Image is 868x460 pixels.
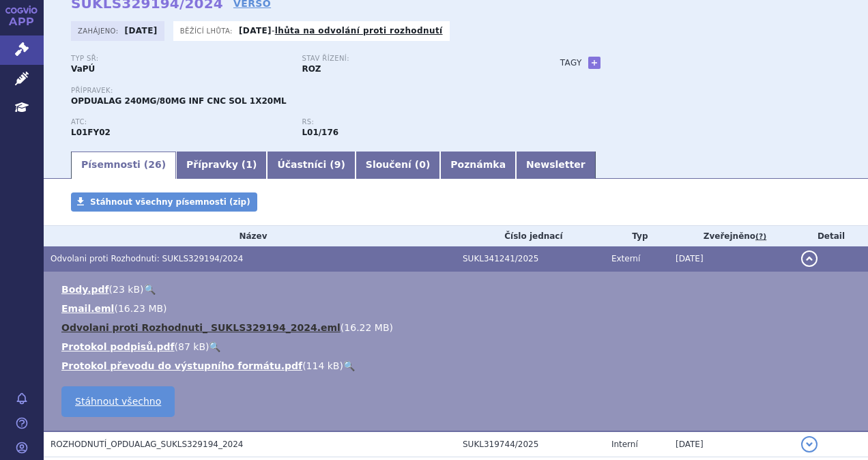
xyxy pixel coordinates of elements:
a: 🔍 [343,360,355,371]
th: Typ [605,226,669,246]
span: 114 kB [306,360,340,371]
span: 0 [419,159,426,170]
strong: NIVOLUMAB A RELATLIMAB [71,128,111,137]
span: Běžící lhůta: [180,25,235,36]
li: ( ) [61,302,854,315]
a: + [588,57,601,69]
span: 16.23 MB [118,303,163,314]
a: Protokol převodu do výstupního formátu.pdf [61,360,302,371]
p: Přípravek: [71,87,533,95]
a: Body.pdf [61,284,109,295]
strong: ROZ [302,64,321,74]
a: 🔍 [209,341,220,352]
th: Detail [794,226,868,246]
strong: VaPÚ [71,64,95,74]
span: 87 kB [178,341,205,352]
td: SUKL341241/2025 [456,246,605,272]
button: detail [801,250,818,267]
a: Poznámka [440,152,516,179]
th: Číslo jednací [456,226,605,246]
a: Stáhnout všechno [61,386,175,417]
button: detail [801,436,818,452]
span: 23 kB [113,284,140,295]
a: Stáhnout všechny písemnosti (zip) [71,192,257,212]
span: Interní [611,440,638,449]
a: Přípravky (1) [176,152,267,179]
span: Stáhnout všechny písemnosti (zip) [90,197,250,207]
td: [DATE] [669,246,794,272]
p: ATC: [71,118,288,126]
strong: [DATE] [125,26,158,35]
th: Zveřejněno [669,226,794,246]
td: SUKL319744/2025 [456,431,605,457]
span: 26 [148,159,161,170]
strong: [DATE] [239,26,272,35]
li: ( ) [61,283,854,296]
strong: nivolumab a relatlimab [302,128,338,137]
p: RS: [302,118,519,126]
a: 🔍 [144,284,156,295]
span: Externí [611,254,640,263]
p: - [239,25,443,36]
td: [DATE] [669,431,794,457]
a: Protokol podpisů.pdf [61,341,175,352]
span: Odvolani proti Rozhodnuti: SUKLS329194/2024 [50,254,244,263]
a: Newsletter [516,152,596,179]
span: ROZHODNUTÍ_OPDUALAG_SUKLS329194_2024 [50,440,243,449]
th: Název [44,226,456,246]
a: Účastníci (9) [267,152,355,179]
a: Písemnosti (26) [71,152,176,179]
li: ( ) [61,340,854,354]
a: Odvolani proti Rozhodnuti_ SUKLS329194_2024.eml [61,322,341,333]
a: Sloučení (0) [356,152,440,179]
h3: Tagy [560,55,582,71]
span: 16.22 MB [344,322,389,333]
span: 1 [246,159,252,170]
a: lhůta na odvolání proti rozhodnutí [275,26,443,35]
a: Email.eml [61,303,114,314]
p: Stav řízení: [302,55,519,63]
p: Typ SŘ: [71,55,288,63]
li: ( ) [61,359,854,373]
span: Zahájeno: [78,25,121,36]
span: 9 [334,159,341,170]
abbr: (?) [755,232,766,242]
li: ( ) [61,321,854,334]
span: OPDUALAG 240MG/80MG INF CNC SOL 1X20ML [71,96,287,106]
